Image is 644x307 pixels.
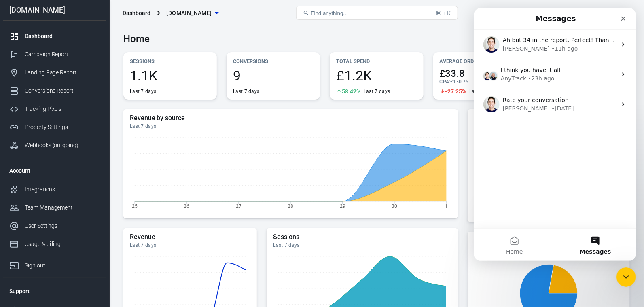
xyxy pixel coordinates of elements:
div: Team Management [25,203,100,212]
span: 1.1K [130,69,210,83]
a: Conversions Report [3,82,106,100]
a: Property Settings [3,118,106,136]
a: Campaign Report [3,45,106,64]
tspan: 30 [392,203,397,209]
a: Dashboard [3,27,106,45]
button: Find anything...⌘ + K [296,6,458,20]
p: Conversions [233,57,314,66]
div: [DOMAIN_NAME] [3,6,106,14]
a: Sign out [3,253,106,275]
p: Total Spend [336,57,417,66]
span: £33.8 [440,69,520,78]
div: Campaign Report [25,50,100,59]
span: Find anything... [311,10,348,16]
div: Conversions Report [25,87,100,95]
a: Tracking Pixels [3,100,106,118]
div: Tracking Pixels [25,105,100,113]
span: samcart.com [167,8,212,18]
span: 9 [233,69,314,83]
div: Last 7 days [273,242,451,248]
tspan: 1 [445,203,448,209]
p: Sessions [130,57,210,66]
tspan: 26 [184,203,189,209]
div: Last 7 days [469,88,496,95]
span: 58.42% [342,89,360,94]
div: Last 7 days [130,242,250,248]
a: Integrations [3,180,106,199]
a: Landing Page Report [3,64,106,82]
p: Average Order [440,57,520,66]
button: [DOMAIN_NAME] [163,6,222,21]
tspan: 28 [288,203,293,209]
div: Usage & billing [25,240,100,248]
a: Webhooks (outgoing) [3,136,106,155]
span: £1.2K [336,69,417,83]
a: Usage & billing [3,235,106,253]
span: CPA : [440,79,451,85]
div: Property Settings [25,123,100,131]
h5: Revenue by source [130,114,451,122]
iframe: Intercom live chat [616,267,636,287]
div: Last 7 days [233,88,259,95]
tspan: 25 [132,203,138,209]
li: Support [3,282,106,301]
div: Last 7 days [130,88,156,95]
iframe: Intercom live chat [474,8,636,261]
a: Team Management [3,199,106,217]
span: -27.25% [445,89,466,94]
li: Account [3,161,106,180]
span: £130.75 [451,79,469,85]
div: Dashboard [25,32,100,40]
h5: Sessions [273,233,451,241]
a: User Settings [3,217,106,235]
h5: Revenue [130,233,250,241]
tspan: 29 [340,203,345,209]
div: User Settings [25,222,100,230]
div: ⌘ + K [436,10,451,16]
div: Sign out [25,261,100,270]
a: Sign out [618,3,638,23]
tspan: 27 [236,203,241,209]
div: Webhooks (outgoing) [25,141,100,150]
div: Last 7 days [130,123,451,129]
div: Landing Page Report [25,68,100,77]
div: Last 7 days [364,88,390,95]
div: Integrations [25,185,100,194]
div: Dashboard [123,9,150,17]
h3: Home [123,33,150,44]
